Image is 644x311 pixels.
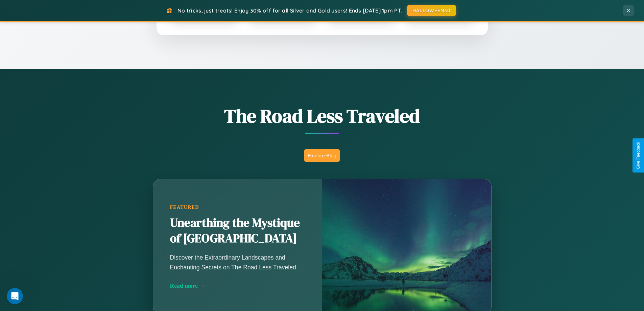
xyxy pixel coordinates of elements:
p: Discover the Extraordinary Landscapes and Enchanting Secrets on The Road Less Traveled. [170,253,305,272]
h2: Unearthing the Mystique of [GEOGRAPHIC_DATA] [170,215,305,246]
h1: The Road Less Traveled [119,103,525,129]
button: Explore Blog [304,149,340,162]
div: Give Feedback [636,142,641,169]
div: Read more → [170,282,305,289]
div: Featured [170,204,305,210]
button: HALLOWEEN30 [407,5,456,16]
iframe: Intercom live chat [7,288,23,304]
span: No tricks, just treats! Enjoy 30% off for all Silver and Gold users! Ends [DATE] 1pm PT. [177,7,402,14]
